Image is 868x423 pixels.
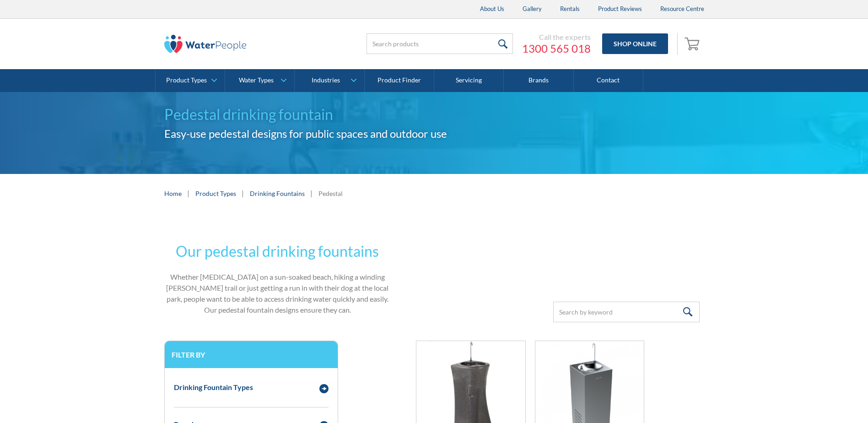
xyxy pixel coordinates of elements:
[365,69,434,92] a: Product Finder
[367,33,513,54] input: Search products
[174,382,253,393] div: Drinking Fountain Types
[522,42,591,55] a: 1300 565 018
[682,33,704,55] a: Open cart
[553,302,700,322] input: Search by keyword
[166,76,207,84] div: Product Types
[685,36,702,51] img: shopping cart
[309,188,314,199] div: |
[164,240,391,262] h2: Our pedestal drinking fountains
[434,69,504,92] a: Servicing
[172,350,331,359] h3: Filter by
[195,189,236,198] a: Product Types
[164,189,182,198] a: Home
[574,69,643,92] a: Contact
[318,189,343,198] div: Pedestal
[312,76,340,84] div: Industries
[239,76,274,84] div: Water Types
[241,188,245,199] div: |
[164,103,479,125] h1: Pedestal drinking fountain
[164,125,479,142] h2: Easy-use pedestal designs for public spaces and outdoor use
[504,69,573,92] a: Brands
[164,271,391,315] p: Whether [MEDICAL_DATA] on a sun-soaked beach, hiking a winding [PERSON_NAME] trail or just gettin...
[156,69,225,92] a: Product Types
[164,35,247,53] img: The Water People
[295,69,364,92] a: Industries
[225,69,294,92] a: Water Types
[602,33,668,54] a: Shop Online
[250,189,305,198] a: Drinking Fountains
[522,33,591,42] div: Call the experts
[186,188,191,199] div: |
